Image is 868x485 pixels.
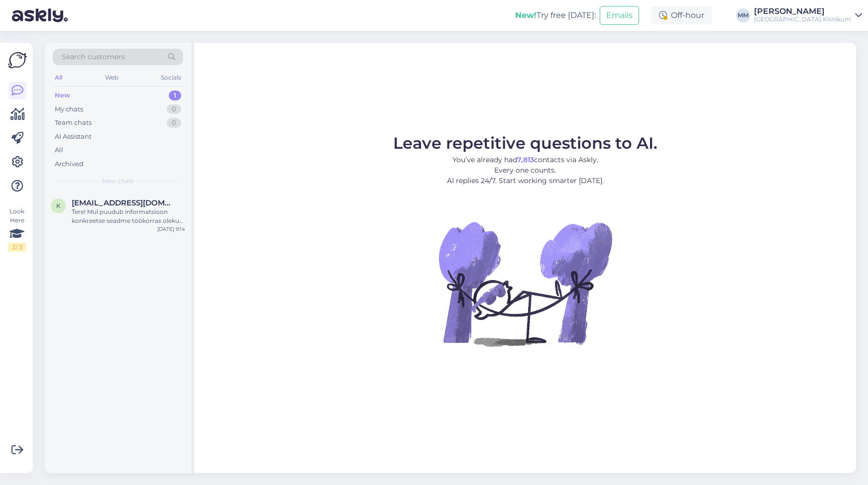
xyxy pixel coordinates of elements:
div: All [55,145,63,155]
p: You’ve already had contacts via Askly. Every one counts. AI replies 24/7. Start working smarter [... [393,155,657,186]
div: Look Here [8,207,26,252]
div: AI Assistant [55,132,92,142]
div: New [55,91,70,100]
img: Askly Logo [8,51,27,70]
a: [PERSON_NAME][GEOGRAPHIC_DATA] Kliinikum [754,7,862,23]
div: Off-hour [651,6,712,24]
div: [GEOGRAPHIC_DATA] Kliinikum [754,15,851,23]
img: No Chat active [435,194,615,373]
div: 0 [167,118,181,128]
div: [PERSON_NAME] [754,7,851,15]
b: 7,813 [517,155,534,164]
button: Emails [600,6,639,25]
div: [DATE] 9:14 [157,225,185,233]
div: MM [736,8,750,22]
div: Tere! Mul puudub informatsioon konkreetse seadme töökorras oleku kohta. Edastan teie küsimuse kol... [72,207,185,225]
div: Try free [DATE]: [515,9,596,21]
div: My chats [55,104,83,114]
div: Socials [159,71,183,84]
span: k [56,202,61,209]
span: kkraus654@gmail.com [72,198,175,207]
div: Team chats [55,118,92,128]
div: All [53,71,64,84]
div: 1 [169,91,181,100]
span: New chats [102,177,134,186]
b: New! [515,10,537,20]
span: Search customers [62,52,125,62]
div: 2 / 3 [8,243,26,252]
div: Web [103,71,120,84]
div: 0 [167,104,181,114]
span: Leave repetitive questions to AI. [393,133,657,153]
div: Archived [55,159,84,169]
